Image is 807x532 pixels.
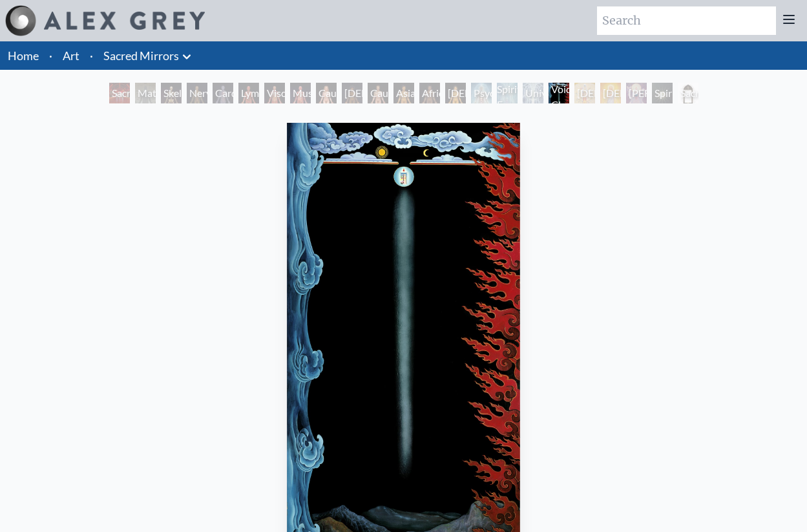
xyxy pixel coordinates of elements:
div: Void Clear Light [549,83,569,103]
div: Skeletal System [161,83,182,103]
a: Sacred Mirrors [103,47,179,65]
a: Art [63,47,79,65]
div: Spiritual World [652,83,673,103]
div: Universal Mind Lattice [523,83,543,103]
div: Asian Man [393,83,414,103]
div: Caucasian Woman [316,83,337,103]
div: [DEMOGRAPHIC_DATA] [574,83,595,103]
div: African Man [419,83,440,103]
div: Lymphatic System [238,83,259,103]
li: · [44,41,58,70]
div: Sacred Mirrors Room, Entheon [109,83,130,103]
a: Home [8,48,39,63]
div: Caucasian Man [368,83,388,103]
div: Cardiovascular System [213,83,233,103]
div: Psychic Energy System [471,83,492,103]
div: Nervous System [187,83,207,103]
div: Viscera [264,83,285,103]
li: · [85,41,98,70]
div: [PERSON_NAME] [626,83,647,103]
div: [DEMOGRAPHIC_DATA] [600,83,621,103]
input: Search [597,6,776,35]
div: Spiritual Energy System [497,83,518,103]
div: [DEMOGRAPHIC_DATA] Woman [445,83,466,103]
div: Muscle System [290,83,311,103]
div: Sacred Mirrors Frame [678,83,698,103]
div: [DEMOGRAPHIC_DATA] Woman [342,83,362,103]
div: Material World [135,83,156,103]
